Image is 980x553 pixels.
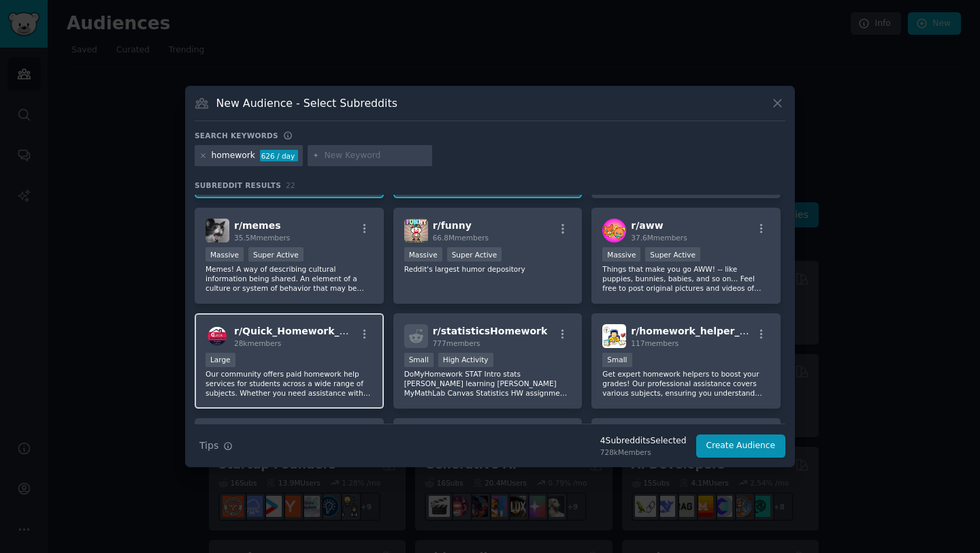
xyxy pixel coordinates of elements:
[404,247,442,262] div: Massive
[602,219,626,242] img: aww
[206,353,235,367] div: Large
[631,220,663,231] span: r/ aww
[286,181,295,189] span: 22
[438,353,493,367] div: High Activity
[404,264,572,274] p: Reddit's largest humor depository
[195,434,238,458] button: Tips
[433,234,489,242] span: 66.8M members
[631,326,759,336] span: r/ homework_helper_hub
[433,326,548,336] span: r/ statisticsHomework
[234,326,364,336] span: r/ Quick_Homework_Help
[234,234,290,242] span: 35.5M members
[206,219,229,242] img: memes
[206,369,373,398] p: Our community offers paid homework help services for students across a wide range of subjects. Wh...
[602,353,632,367] div: Small
[433,339,480,347] span: 777 members
[404,353,434,367] div: Small
[600,435,687,447] div: 4 Subreddit s Selected
[645,247,700,262] div: Super Active
[600,447,687,457] div: 728k Members
[248,247,304,262] div: Super Active
[433,220,472,231] span: r/ funny
[602,247,640,262] div: Massive
[602,324,626,348] img: homework_helper_hub
[206,247,244,262] div: Massive
[260,150,298,162] div: 626 / day
[195,180,281,190] span: Subreddit Results
[631,234,687,242] span: 37.6M members
[206,324,229,348] img: Quick_Homework_Help
[212,150,255,162] div: homework
[234,220,281,231] span: r/ memes
[447,247,502,262] div: Super Active
[206,264,373,293] p: Memes! A way of describing cultural information being shared. An element of a culture or system o...
[195,131,278,140] h3: Search keywords
[602,264,770,293] p: Things that make you go AWW! -- like puppies, bunnies, babies, and so on... Feel free to post ori...
[199,439,218,453] span: Tips
[696,434,786,458] button: Create Audience
[324,150,427,162] input: New Keyword
[404,219,428,242] img: funny
[631,339,679,347] span: 117 members
[404,369,572,398] p: DoMyHomework STAT Intro stats [PERSON_NAME] learning [PERSON_NAME] MyMathLab Canvas Statistics HW...
[234,339,281,347] span: 28k members
[216,96,397,110] h3: New Audience - Select Subreddits
[602,369,770,398] p: Get expert homework helpers to boost your grades! Our professional assistance covers various subj...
